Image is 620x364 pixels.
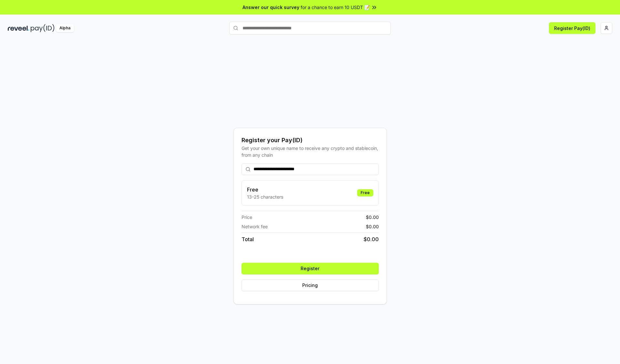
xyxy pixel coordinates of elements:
[549,22,595,34] button: Register Pay(ID)
[301,4,370,11] span: for a chance to earn 10 USDT 📝
[247,186,283,193] h3: Free
[242,263,379,274] button: Register
[242,223,268,230] span: Network fee
[242,214,252,221] span: Price
[243,4,299,11] span: Answer our quick survey
[366,223,379,230] span: $ 0.00
[364,235,379,243] span: $ 0.00
[8,24,29,32] img: reveel_dark
[247,193,283,200] p: 13-25 characters
[31,24,55,32] img: pay_id
[242,145,379,158] div: Get your own unique name to receive any crypto and stablecoin, from any chain
[366,214,379,221] span: $ 0.00
[242,280,379,291] button: Pricing
[357,189,373,196] div: Free
[242,235,254,243] span: Total
[242,136,379,145] div: Register your Pay(ID)
[56,24,74,32] div: Alpha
